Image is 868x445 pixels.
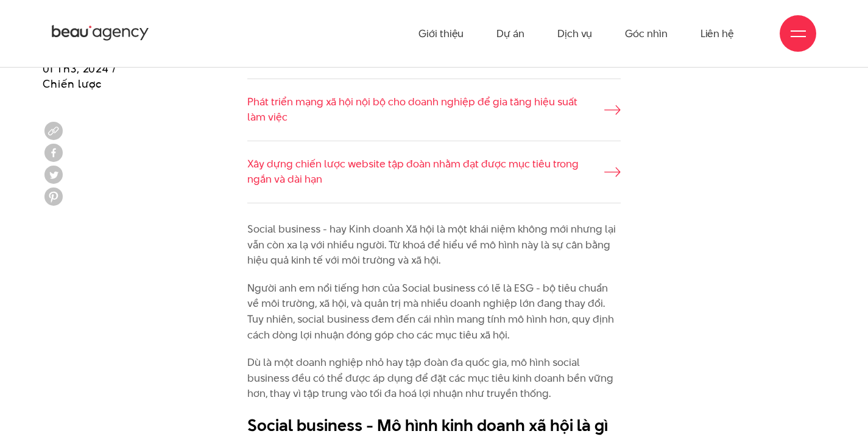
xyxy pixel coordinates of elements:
[43,61,117,91] span: 01 Th3, 2024 / Chiến lược
[247,156,621,187] a: Xây dựng chiến lược website tập đoàn nhằm đạt được mục tiêu trong ngắn và dài hạn
[247,94,621,125] a: Phát triển mạng xã hội nội bộ cho doanh nghiệp để gia tăng hiệu suất làm việc
[247,355,621,402] p: Dù là một doanh nghiệp nhỏ hay tập đoàn đa quốc gia, mô hình social business đều có thể được áp d...
[247,222,621,268] p: Social business - hay Kinh doanh Xã hội là một khái niệm không mới nhưng lại vẫn còn xa lạ với nh...
[247,414,621,437] h2: Social business - Mô hình kinh doanh xã hội là gì
[247,281,621,343] p: Người anh em nổi tiếng hơn của Social business có lẽ là ESG - bộ tiêu chuẩn về môi trường, xã hội...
